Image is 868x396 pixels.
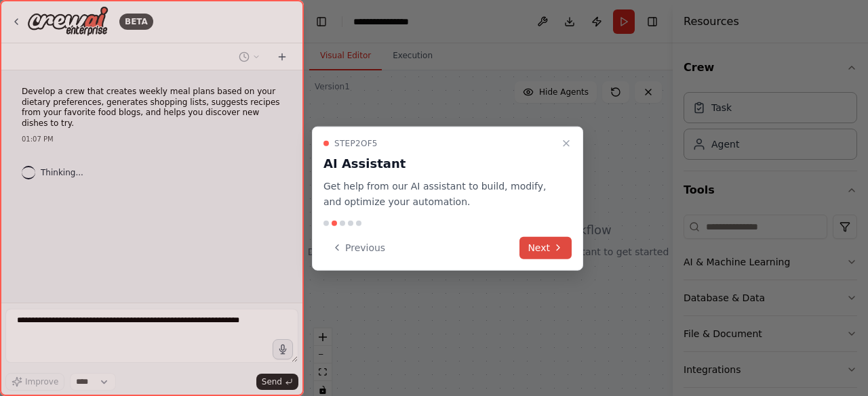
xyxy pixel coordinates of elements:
button: Close walkthrough [558,135,574,152]
button: Previous [323,236,393,259]
span: Step 2 of 5 [334,138,378,149]
h3: AI Assistant [323,154,555,173]
button: Next [519,236,572,259]
p: Get help from our AI assistant to build, modify, and optimize your automation. [323,179,555,210]
button: Hide left sidebar [312,12,331,31]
